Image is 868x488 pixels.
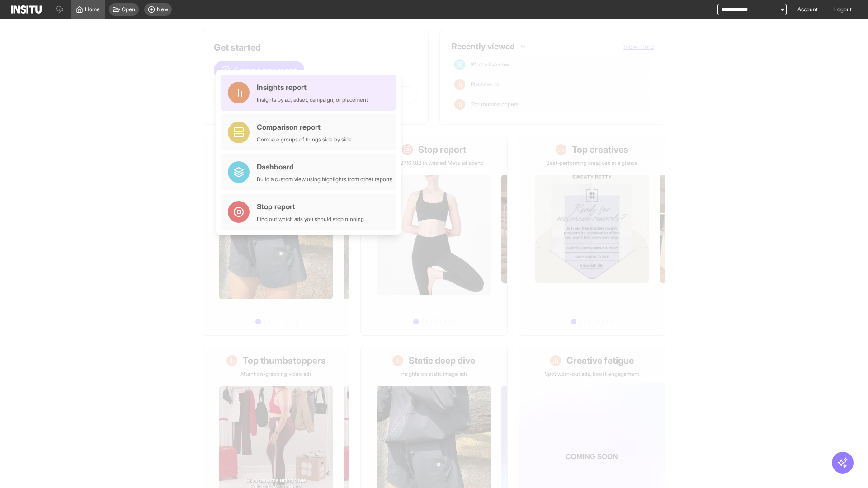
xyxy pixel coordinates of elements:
[257,161,392,172] div: Dashboard
[257,216,364,223] div: Find out which ads you should stop running
[11,5,42,14] img: Logo
[257,136,352,143] div: Compare groups of things side by side
[257,201,364,212] div: Stop report
[122,6,135,13] span: Open
[85,6,100,13] span: Home
[257,176,392,183] div: Build a custom view using highlights from other reports
[157,6,168,13] span: New
[257,82,368,93] div: Insights report
[257,122,352,132] div: Comparison report
[257,96,368,103] div: Insights by ad, adset, campaign, or placement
